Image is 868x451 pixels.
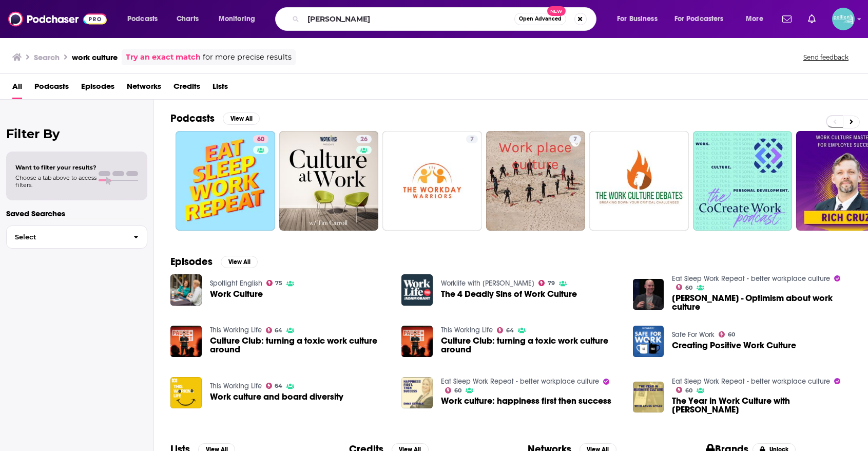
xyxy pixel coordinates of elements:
[275,384,282,388] span: 64
[506,328,514,333] span: 64
[219,12,255,26] span: Monitoring
[223,112,260,125] button: View All
[210,382,262,390] a: This Working Life
[486,131,586,231] a: 7
[401,326,433,357] a: Culture Club: turning a toxic work culture around
[672,341,796,350] a: Creating Positive Work Culture
[538,280,555,286] a: 79
[672,397,852,414] span: The Year in Work Culture with [PERSON_NAME]
[441,377,599,386] a: Eat Sleep Work Repeat - better workplace culture
[633,279,664,310] img: Adam Grant - Optimism about work culture
[676,284,692,290] a: 60
[573,135,577,145] span: 7
[170,112,215,125] h2: Podcasts
[739,11,776,27] button: open menu
[633,326,664,357] a: Creating Positive Work Culture
[441,290,577,298] span: The 4 Deadly Sins of Work Culture
[170,11,205,27] a: Charts
[126,51,201,63] a: Try an exact match
[12,78,22,99] a: All
[548,281,555,286] span: 79
[401,274,433,306] img: The 4 Deadly Sins of Work Culture
[170,112,260,125] a: PodcastsView All
[569,135,581,143] a: 7
[173,78,200,99] span: Credits
[719,331,735,337] a: 60
[210,392,343,401] a: Work culture and board diversity
[382,131,482,231] a: 7
[170,274,202,306] a: Work Culture
[401,377,433,408] img: Work culture: happiness first then success
[266,383,283,389] a: 64
[466,135,478,143] a: 7
[170,255,258,268] a: EpisodesView All
[470,135,474,145] span: 7
[519,16,562,22] span: Open Advanced
[668,11,739,27] button: open menu
[728,332,735,337] span: 60
[203,51,292,63] span: for more precise results
[7,234,125,240] span: Select
[360,135,368,145] span: 26
[210,326,262,334] a: This Working Life
[210,336,390,354] a: Culture Club: turning a toxic work culture around
[633,382,664,413] img: The Year in Work Culture with Andre Spicer
[441,326,493,334] a: This Working Life
[441,279,534,288] a: Worklife with Adam Grant
[6,225,147,249] button: Select
[547,6,566,16] span: New
[34,52,60,62] h3: Search
[120,11,171,27] button: open menu
[34,78,69,99] a: Podcasts
[279,131,379,231] a: 26
[127,12,158,26] span: Podcasts
[81,78,114,99] span: Episodes
[356,135,372,143] a: 26
[15,164,97,171] span: Want to filter your results?
[221,256,258,268] button: View All
[266,327,283,333] a: 64
[672,330,715,339] a: Safe For Work
[610,11,670,27] button: open menu
[454,388,461,393] span: 60
[210,279,262,288] a: Spotlight English
[672,294,852,311] span: [PERSON_NAME] - Optimism about work culture
[210,290,263,298] a: Work Culture
[685,286,692,290] span: 60
[8,9,107,29] img: Podchaser - Follow, Share and Rate Podcasts
[497,327,514,333] a: 64
[441,336,621,354] a: Culture Club: turning a toxic work culture around
[832,8,855,30] span: Logged in as JessicaPellien
[672,294,852,311] a: Adam Grant - Optimism about work culture
[6,126,147,141] h2: Filter By
[170,255,213,268] h2: Episodes
[275,281,282,286] span: 75
[266,280,283,286] a: 75
[213,78,228,99] a: Lists
[170,377,202,408] a: Work culture and board diversity
[672,377,830,386] a: Eat Sleep Work Repeat - better workplace culture
[6,209,147,218] p: Saved Searches
[257,135,264,145] span: 60
[211,11,268,27] button: open menu
[285,7,606,31] div: Search podcasts, credits, & more...
[303,11,514,27] input: Search podcasts, credits, & more...
[170,326,202,357] a: Culture Club: turning a toxic work culture around
[514,13,566,25] button: Open AdvancedNew
[275,328,282,333] span: 64
[441,397,611,405] a: Work culture: happiness first then success
[672,397,852,414] a: The Year in Work Culture with Andre Spicer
